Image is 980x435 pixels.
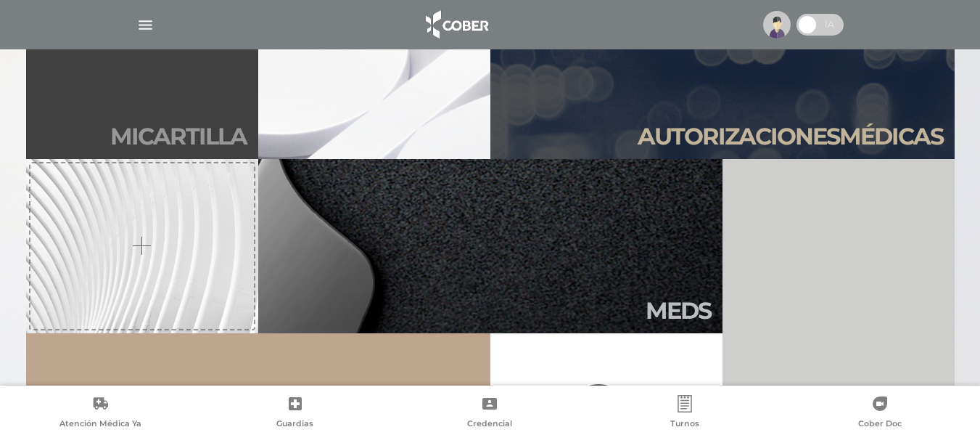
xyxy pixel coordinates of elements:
[110,123,247,150] h2: Mi car tilla
[467,418,512,431] span: Credencial
[782,395,977,432] a: Cober Doc
[59,418,141,431] span: Atención Médica Ya
[418,7,494,42] img: logo_cober_home-white.png
[638,123,943,150] h2: Autori zaciones médicas
[258,159,722,333] a: Meds
[136,16,155,34] img: Cober_menu-lines-white.svg
[3,395,198,432] a: Atención Médica Ya
[588,395,783,432] a: Turnos
[392,395,588,432] a: Credencial
[858,418,902,431] span: Cober Doc
[198,395,393,432] a: Guardias
[763,11,791,38] img: profile-placeholder.svg
[646,297,711,325] h2: Meds
[670,418,699,431] span: Turnos
[276,418,313,431] span: Guardias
